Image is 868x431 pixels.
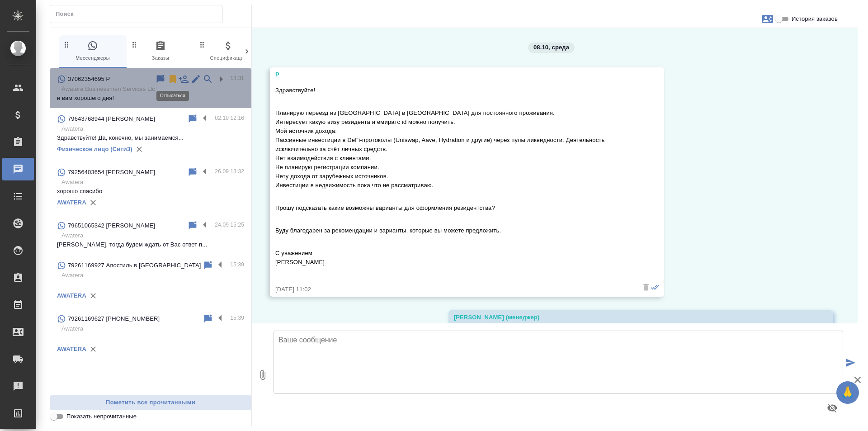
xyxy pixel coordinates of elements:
[50,68,251,108] div: 37062354695 P13:31Àwatera Businessmen Services Llcи вам хорошего дня!
[203,74,213,85] div: Привязать клиента
[50,215,251,255] div: 79651065342 [PERSON_NAME]24.09 15:25Awatera[PERSON_NAME], тогда будем ждать от Вас ответ п...
[55,398,246,408] span: Пометить все прочитанными
[275,204,632,213] p: Прошу подсказать какие возможны варианты для оформления резидентства?
[57,94,244,103] p: и вам хорошего дня!
[50,108,251,161] div: 79643768944 [PERSON_NAME]02.10 12:16AwateraЗдравствуйте! Да, конечно, мы занимаемся...Физическое ...
[836,381,859,404] button: 🙏
[275,285,632,294] div: [DATE] 11:02
[57,240,244,249] p: [PERSON_NAME], тогда будем ждать от Вас ответ п...
[61,124,244,133] p: Awatera
[57,187,244,196] p: хорошо спасибо
[215,220,244,229] p: 24.09 15:25
[275,226,632,235] p: Буду благодарен за рекомендации и варианты, которые вы можете предложить.
[155,74,166,85] div: Пометить непрочитанным
[57,146,132,152] a: Физическое лицо (Сити3)
[187,167,198,178] div: Пометить непрочитанным
[50,395,251,411] button: Пометить все прочитанными
[68,314,160,323] p: 79261169627 [PHONE_NUMBER]
[230,313,244,322] p: 15:39
[68,114,155,123] p: 79643768944 [PERSON_NAME]
[215,167,244,176] p: 26.09 13:32
[198,40,259,62] span: Спецификации
[68,168,155,177] p: 79256403654 [PERSON_NAME]
[56,8,222,20] input: Поиск
[62,40,71,49] svg: Зажми и перетащи, чтобы поменять порядок вкладок
[86,342,100,356] button: Удалить привязку
[230,74,244,83] p: 13:31
[57,199,86,206] a: AWATERA
[130,40,191,62] span: Заказы
[61,271,244,280] p: Awatera
[792,14,838,24] span: История заказов
[50,161,251,215] div: 79256403654 [PERSON_NAME]26.09 13:32Awateraхорошо спасибоAWATERA
[275,70,632,79] div: P
[61,231,244,240] p: Awatera
[50,308,251,361] div: 79261169627 [PHONE_NUMBER]15:39AwateraAWATERA
[230,260,244,269] p: 15:39
[198,40,207,49] svg: Зажми и перетащи, чтобы поменять порядок вкладок
[57,133,244,142] p: Здравствуйте! Да, конечно, мы занимаемся...
[130,40,139,49] svg: Зажми и перетащи, чтобы поменять порядок вкладок
[50,255,251,308] div: 79261169927 Апостиль в [GEOGRAPHIC_DATA]15:39AwateraAWATERA
[178,74,189,85] div: Подписать на чат другого
[57,346,86,352] a: AWATERA
[86,196,100,209] button: Удалить привязку
[203,313,213,324] div: Пометить непрочитанным
[275,86,632,95] p: Здравствуйте!
[190,74,201,85] div: Редактировать контакт
[86,289,100,303] button: Удалить привязку
[840,383,855,402] span: 🙏
[821,397,843,419] button: Предпросмотр
[57,292,86,299] a: AWATERA
[68,221,155,230] p: 79651065342 [PERSON_NAME]
[275,249,632,267] p: С уважением [PERSON_NAME]
[275,109,632,190] p: Планирую переезд из [GEOGRAPHIC_DATA] в [GEOGRAPHIC_DATA] для постоянного проживания. Интересует ...
[61,324,244,333] p: Awatera
[757,8,778,30] button: Заявки
[68,75,110,84] p: 37062354695 P
[68,261,201,270] p: 79261169927 Апостиль в [GEOGRAPHIC_DATA]
[533,43,569,52] p: 08.10, среда
[454,313,801,322] div: [PERSON_NAME] (менеджер)
[62,40,123,62] span: Мессенджеры
[215,114,244,123] p: 02.10 12:16
[61,178,244,187] p: Awatera
[61,85,244,94] p: Àwatera Businessmen Services Llc
[203,260,213,271] div: Пометить непрочитанным
[66,412,137,421] span: Показать непрочитанные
